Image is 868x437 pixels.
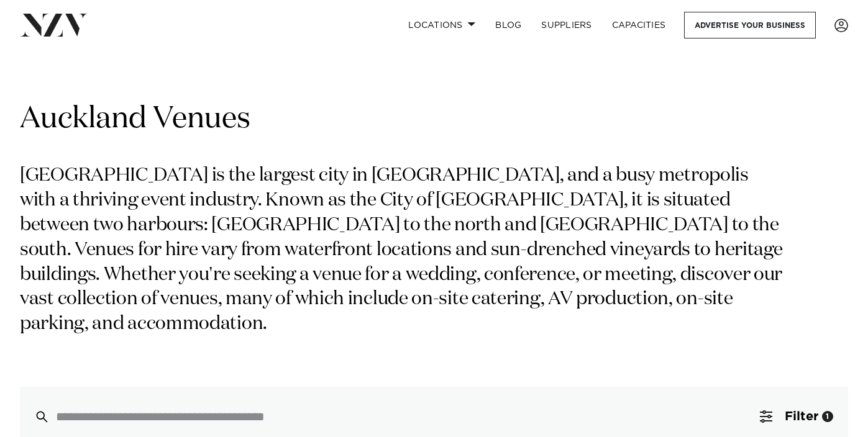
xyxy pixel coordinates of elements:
[684,12,816,38] a: Advertise your business
[485,12,531,38] a: BLOG
[822,411,833,422] div: 1
[785,410,818,423] span: Filter
[20,100,848,139] h1: Auckland Venues
[531,12,601,38] a: SUPPLIERS
[398,12,485,38] a: Locations
[20,14,88,36] img: nzv-logo.png
[602,12,676,38] a: Capacities
[20,164,788,337] p: [GEOGRAPHIC_DATA] is the largest city in [GEOGRAPHIC_DATA], and a busy metropolis with a thriving...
